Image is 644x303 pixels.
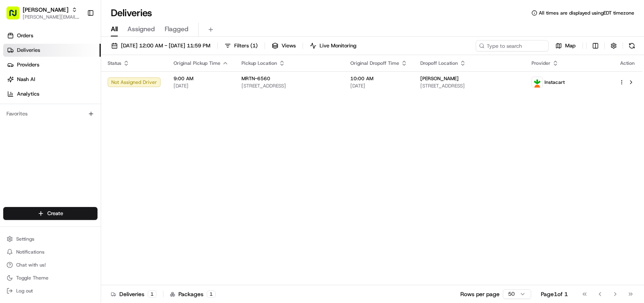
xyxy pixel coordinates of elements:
[3,272,97,284] button: Toggle Theme
[420,75,459,82] span: [PERSON_NAME]
[127,24,155,34] span: Assigned
[23,14,80,20] button: [PERSON_NAME][EMAIL_ADDRESS][PERSON_NAME][DOMAIN_NAME]
[5,114,65,129] a: 📗Knowledge Base
[174,60,220,66] span: Original Pickup Time
[207,290,216,298] div: 1
[17,76,35,83] span: Nash AI
[3,285,97,297] button: Log out
[320,42,356,49] span: Live Monitoring
[3,107,97,120] div: Favorites
[552,40,579,51] button: Map
[532,60,551,66] span: Provider
[111,24,118,34] span: All
[174,83,229,89] span: [DATE]
[3,44,101,57] a: Deliveries
[3,246,97,258] button: Notifications
[57,137,98,143] a: Powered byPylon
[544,79,565,85] span: Instacart
[532,77,542,87] img: profile_instacart_ahold_partner.png
[306,40,360,51] button: Live Monitoring
[165,24,189,34] span: Flagged
[3,73,101,86] a: Nash AI
[23,6,68,14] button: [PERSON_NAME]
[17,61,39,68] span: Providers
[111,290,157,298] div: Deliveries
[108,40,214,51] button: [DATE] 12:00 AM - [DATE] 11:59 PM
[65,114,133,129] a: 💻API Documentation
[476,40,549,51] input: Type to search
[241,60,277,66] span: Pickup Location
[16,117,62,126] span: Knowledge Base
[8,118,15,125] div: 📗
[3,3,84,23] button: [PERSON_NAME][PERSON_NAME][EMAIL_ADDRESS][PERSON_NAME][DOMAIN_NAME]
[21,52,133,61] input: Clear
[16,249,44,255] span: Notifications
[47,210,63,217] span: Create
[3,233,97,245] button: Settings
[16,262,46,268] span: Chat with us!
[17,90,39,98] span: Analytics
[250,42,258,49] span: ( 1 )
[539,10,634,16] span: All times are displayed using EDT timezone
[268,40,299,51] button: Views
[111,6,152,19] h1: Deliveries
[3,87,101,100] a: Analytics
[3,207,97,220] button: Create
[16,288,33,294] span: Log out
[420,60,458,66] span: Dropoff Location
[28,77,133,85] div: Start new chat
[8,8,24,24] img: Nash
[8,77,23,92] img: 1736555255976-a54dd68f-1ca7-489b-9aae-adbdc363a1c4
[68,118,75,125] div: 💻
[3,58,101,71] a: Providers
[121,42,210,49] span: [DATE] 12:00 AM - [DATE] 11:59 PM
[460,290,500,298] p: Rows per page
[241,83,337,89] span: [STREET_ADDRESS]
[626,40,638,51] button: Refresh
[16,236,34,242] span: Settings
[3,29,101,42] a: Orders
[282,42,296,49] span: Views
[350,60,399,66] span: Original Dropoff Time
[565,42,576,49] span: Map
[619,60,636,66] div: Action
[138,80,147,90] button: Start new chat
[28,85,102,92] div: We're available if you need us!
[350,83,407,89] span: [DATE]
[170,290,216,298] div: Packages
[16,275,49,281] span: Toggle Theme
[80,137,98,143] span: Pylon
[8,32,147,45] p: Welcome 👋
[76,117,130,126] span: API Documentation
[3,259,97,271] button: Chat with us!
[541,290,568,298] div: Page 1 of 1
[108,60,121,66] span: Status
[241,75,270,82] span: MRTN-6560
[420,83,519,89] span: [STREET_ADDRESS]
[17,47,40,54] span: Deliveries
[148,290,157,298] div: 1
[174,75,229,82] span: 9:00 AM
[234,42,258,49] span: Filters
[17,32,33,39] span: Orders
[350,75,407,82] span: 10:00 AM
[221,40,261,51] button: Filters(1)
